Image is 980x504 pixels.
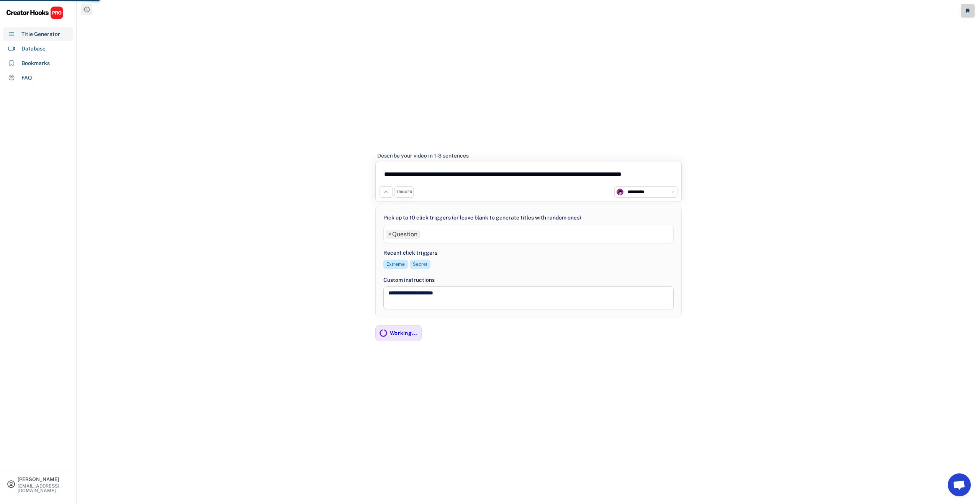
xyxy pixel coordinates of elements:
div: Extreme [386,261,405,268]
div: FAQ [21,74,32,82]
div: Title Generator [21,30,60,38]
div: Recent click triggers [383,249,437,257]
div: Describe your video in 1-3 sentences [377,152,469,159]
li: Question [386,230,420,239]
div: Working... [390,330,417,337]
div: Bookmarks [21,59,50,67]
div: [PERSON_NAME] [18,477,70,482]
img: channels4_profile.jpg [617,189,623,195]
div: Custom instructions [383,276,674,284]
div: Secret [413,261,427,268]
img: CHPRO%20Logo.svg [6,6,64,20]
div: [EMAIL_ADDRESS][DOMAIN_NAME] [18,484,70,493]
div: Pick up to 10 click triggers (or leave blank to generate titles with random ones) [383,214,581,222]
div: TRIGGER [396,190,412,195]
div: Database [21,45,46,53]
span: × [388,231,391,237]
a: Open chat [948,473,971,496]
